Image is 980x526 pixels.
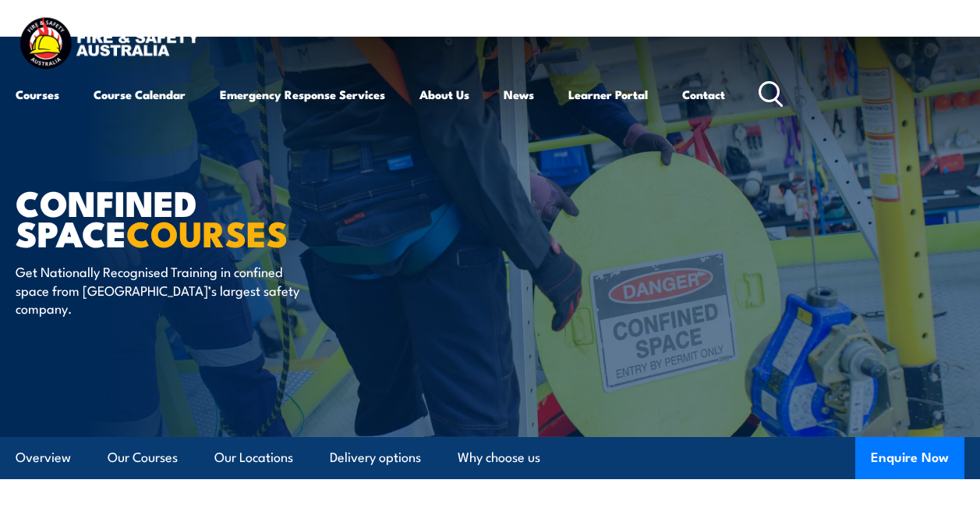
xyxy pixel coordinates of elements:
a: Course Calendar [94,76,186,113]
a: Emergency Response Services [220,76,385,113]
a: Learner Portal [568,76,648,113]
a: Contact [682,76,725,113]
a: Courses [16,76,59,113]
a: About Us [419,76,469,113]
a: Overview [16,437,71,478]
a: Our Locations [214,437,293,478]
a: Delivery options [330,437,421,478]
h1: Confined Space [16,187,401,247]
button: Enquire Now [855,437,964,479]
a: Our Courses [108,437,178,478]
p: Get Nationally Recognised Training in confined space from [GEOGRAPHIC_DATA]’s largest safety comp... [16,262,300,317]
strong: COURSES [126,205,288,259]
a: News [504,76,534,113]
a: Why choose us [458,437,540,478]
